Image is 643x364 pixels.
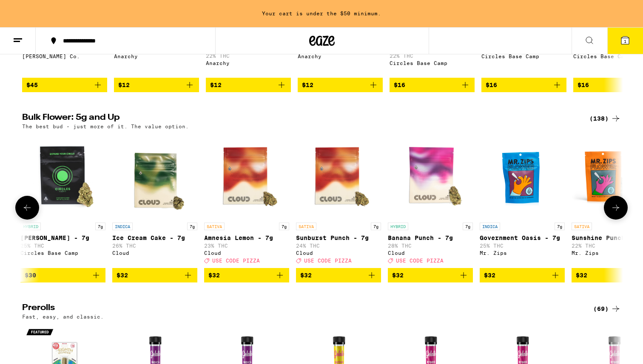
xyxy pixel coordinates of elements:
button: Add to bag [114,78,199,92]
button: Redirect to URL [0,0,464,62]
p: 7g [371,223,381,230]
span: $32 [576,272,587,279]
img: Circles Base Camp - Banana Bliss - 7g [20,133,105,218]
a: (138) [589,113,621,124]
span: $16 [486,82,497,88]
img: Cloud - Ice Cream Cake - 7g [112,133,197,218]
button: Add to bag [390,78,475,92]
div: Anarchy [206,60,291,66]
div: Circles Base Camp [390,60,475,66]
p: INDICA [112,223,133,230]
img: Cloud - Banana Punch - 7g [388,133,473,218]
button: Add to bag [298,78,383,92]
a: Open page for Government Oasis - 7g from Mr. Zips [480,133,565,268]
a: Open page for Sunburst Punch - 7g from Cloud [296,133,381,268]
p: [PERSON_NAME] - 7g [20,234,105,241]
div: Mr. Zips [480,250,565,256]
button: Add to bag [22,78,107,92]
button: Add to bag [388,268,473,282]
button: Add to bag [20,268,105,282]
p: 28% THC [388,243,473,248]
span: $30 [25,272,36,279]
p: Government Oasis - 7g [480,234,565,241]
h2: Prerolls [22,304,579,314]
p: 25% THC [480,243,565,248]
p: 7g [187,223,197,230]
a: (69) [593,304,621,314]
span: $32 [117,272,128,279]
p: 7g [95,223,105,230]
a: Open page for Ice Cream Cake - 7g from Cloud [112,133,197,268]
div: Cloud [204,250,289,256]
p: SATIVA [204,223,225,230]
div: [PERSON_NAME] Co. [22,54,107,59]
div: Cloud [388,250,473,256]
span: $32 [300,272,312,279]
button: Add to bag [112,268,197,282]
p: SATIVA [572,223,592,230]
button: Add to bag [206,78,291,92]
button: Add to bag [480,268,565,282]
p: 22% THC [206,53,291,59]
span: $16 [578,82,589,88]
p: 26% THC [112,243,197,248]
div: Cloud [296,250,381,256]
span: $16 [394,82,405,88]
p: 25% THC [20,243,105,248]
span: $12 [118,82,130,88]
p: Amnesia Lemon - 7g [204,234,289,241]
span: 1 [624,39,626,44]
button: 1 [607,28,643,54]
p: 23% THC [204,243,289,248]
p: Fast, easy, and classic. [22,314,104,319]
p: HYBRID [20,223,41,230]
img: Mr. Zips - Government Oasis - 7g [480,133,565,218]
a: Open page for Banana Bliss - 7g from Circles Base Camp [20,133,105,268]
div: Circles Base Camp [20,250,105,256]
span: $12 [302,82,313,88]
div: Cloud [112,250,197,256]
span: USE CODE PIZZA [304,258,352,264]
img: Cloud - Amnesia Lemon - 7g [204,133,289,218]
p: 24% THC [296,243,381,248]
p: Ice Cream Cake - 7g [112,234,197,241]
p: 7g [463,223,473,230]
span: USE CODE PIZZA [396,258,444,264]
div: Circles Base Camp [481,54,566,59]
span: $32 [208,272,220,279]
div: Anarchy [114,54,199,59]
span: $32 [484,272,495,279]
p: 7g [279,223,289,230]
span: $32 [392,272,404,279]
p: SATIVA [296,223,316,230]
a: Open page for Amnesia Lemon - 7g from Cloud [204,133,289,268]
button: Add to bag [296,268,381,282]
p: HYBRID [388,223,408,230]
p: INDICA [480,223,500,230]
button: Add to bag [204,268,289,282]
span: USE CODE PIZZA [212,258,260,264]
p: The best bud - just more of it. The value option. [22,124,189,129]
span: $45 [26,82,38,88]
p: 22% THC [390,53,475,59]
p: Banana Punch - 7g [388,234,473,241]
p: Sunburst Punch - 7g [296,234,381,241]
a: Open page for Banana Punch - 7g from Cloud [388,133,473,268]
div: Anarchy [298,54,383,59]
span: $12 [210,82,222,88]
button: Add to bag [481,78,566,92]
img: Cloud - Sunburst Punch - 7g [296,133,381,218]
p: 7g [555,223,565,230]
h2: Bulk Flower: 5g and Up [22,113,579,124]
